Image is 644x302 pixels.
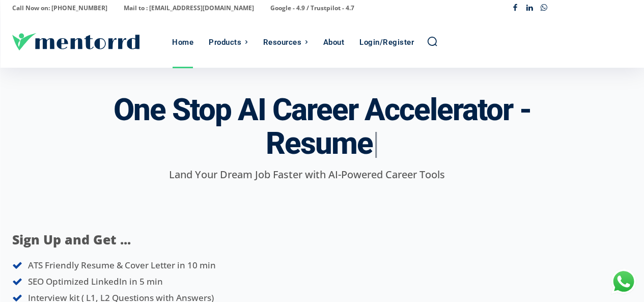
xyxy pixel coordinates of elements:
[12,1,107,15] p: Call Now on: [PHONE_NUMBER]
[373,125,378,161] span: |
[263,17,302,68] div: Resources
[12,167,601,182] p: Land Your Dream Job Faster with AI-Powered Career Tools
[124,1,254,15] p: Mail to : [EMAIL_ADDRESS][DOMAIN_NAME]
[427,36,438,47] a: Search
[12,33,167,50] a: Logo
[28,259,216,271] span: ATS Friendly Resume & Cover Letter in 10 min
[28,276,163,287] span: SEO Optimized LinkedIn in 5 min
[266,125,373,161] span: Resume
[114,93,531,160] h3: One Stop AI Career Accelerator -
[12,230,279,250] p: Sign Up and Get ...
[172,17,193,68] div: Home
[522,1,537,16] a: Linkedin
[209,17,241,68] div: Products
[537,1,552,16] a: Whatsapp
[611,269,636,294] div: Chat with Us
[167,17,199,68] a: Home
[359,17,414,68] div: Login/Register
[354,17,419,68] a: Login/Register
[270,1,354,15] p: Google - 4.9 / Trustpilot - 4.7
[204,17,253,68] a: Products
[258,17,313,68] a: Resources
[323,17,345,68] div: About
[318,17,350,68] a: About
[508,1,523,16] a: Facebook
